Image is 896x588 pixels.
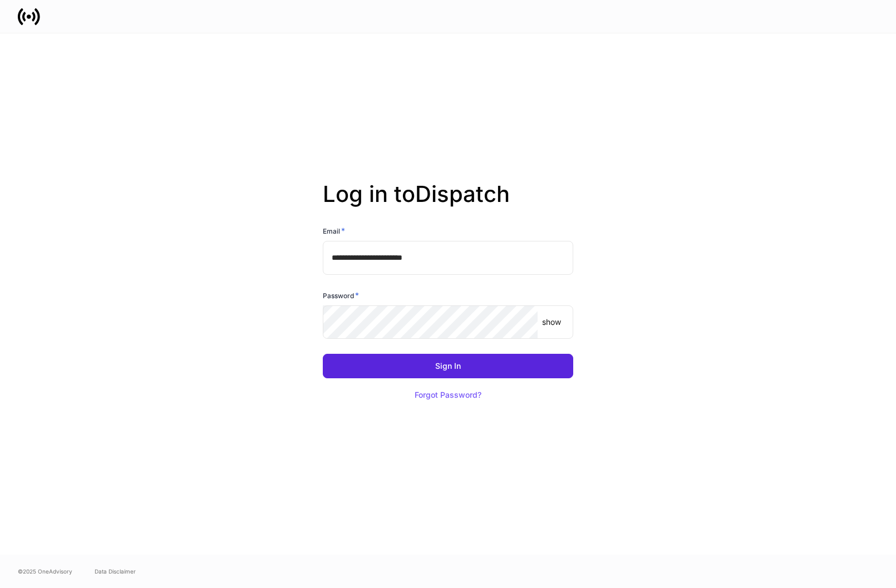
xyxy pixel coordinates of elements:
[323,225,345,236] h6: Email
[435,362,461,370] div: Sign In
[415,391,481,399] div: Forgot Password?
[18,567,72,576] span: © 2025 OneAdvisory
[323,181,573,225] h2: Log in to Dispatch
[323,354,573,378] button: Sign In
[95,567,136,576] a: Data Disclaimer
[542,317,561,328] p: show
[401,383,495,407] button: Forgot Password?
[323,290,359,301] h6: Password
